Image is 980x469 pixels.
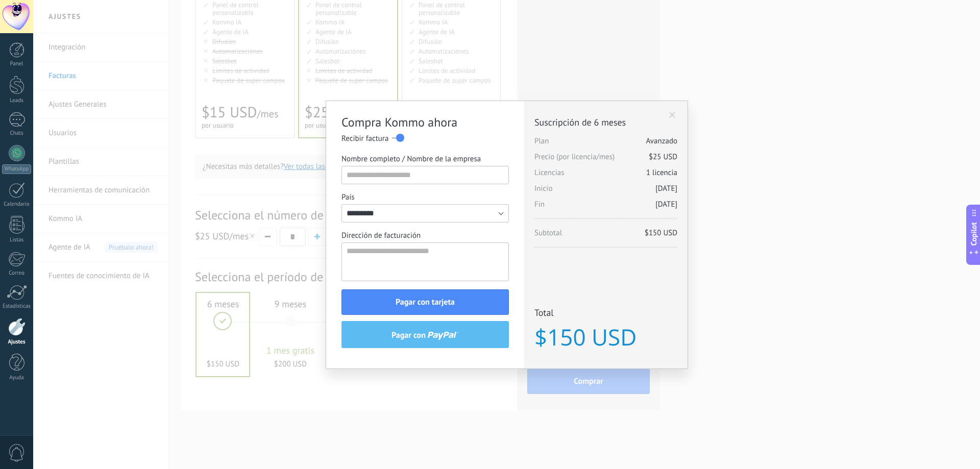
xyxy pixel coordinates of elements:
[2,237,32,243] div: Listas
[341,154,509,164] label: Nombre completo / Nombre de la empresa
[645,228,677,238] span: $150 USD
[341,289,509,315] button: Pagar con tarjeta
[391,332,428,339] span: pagar con
[969,222,979,245] span: Copilot
[2,97,32,104] div: Leads
[2,164,31,174] div: WhatsApp
[534,307,677,322] span: Total
[396,299,455,306] span: Pagar con tarjeta
[2,270,32,277] div: Correo
[534,184,677,200] span: Inicio
[2,201,32,208] div: Calendario
[2,375,32,381] div: Ayuda
[341,231,509,240] label: Dirección de facturación
[2,339,32,345] div: Ajustes
[534,228,677,244] span: Subtotal
[649,152,677,162] span: $25 USD
[341,192,509,202] label: País
[534,136,677,152] span: Plan
[534,326,677,348] span: $150 USD
[2,130,32,137] div: Chats
[655,184,677,193] span: [DATE]
[534,116,677,128] span: Suscripción de 6 meses
[655,200,677,209] span: [DATE]
[341,321,509,348] button: pagar con
[2,61,32,67] div: Panel
[534,200,677,215] span: Fin
[534,152,677,168] span: Precio (por licencia/mes)
[2,303,32,310] div: Estadísticas
[341,116,499,129] h2: Compra Kommo ahora
[646,168,677,178] span: 1 licencia
[646,136,677,146] span: Avanzado
[341,134,388,143] span: Recibir factura
[534,168,677,184] span: Licencias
